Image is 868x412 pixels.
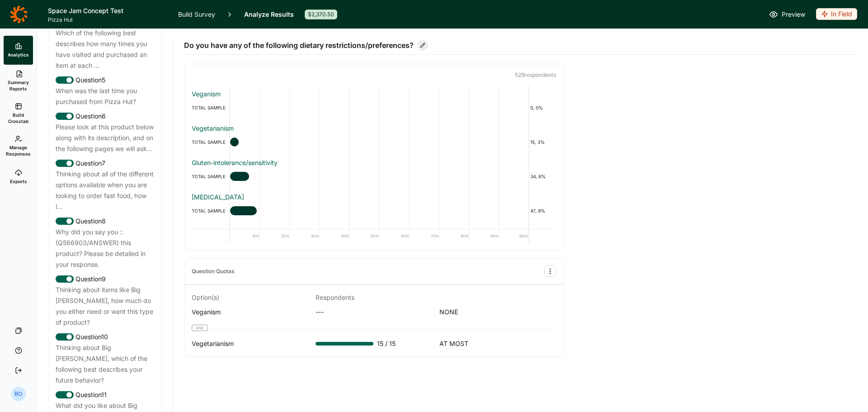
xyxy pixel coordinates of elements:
[192,292,308,303] div: Option(s)
[192,193,556,202] div: [MEDICAL_DATA]
[192,325,208,331] span: and
[192,205,230,216] div: TOTAL SAMPLE
[192,268,235,275] div: Question Quotas
[56,331,154,342] div: Question 10
[6,144,31,157] span: Manage Responses
[782,9,805,20] span: Preview
[192,340,234,347] span: Vegetarianism
[56,284,154,328] div: Thinking about items like Big [PERSON_NAME], how much do you either need or want this type of pro...
[439,307,556,317] span: NONE
[4,97,33,130] a: Build Crosstab
[439,229,469,243] div: 80%
[56,389,154,400] div: Question 11
[7,79,29,92] span: Summary Reports
[56,122,154,154] div: Please look at this product below along with its description, and on the following pages we will ...
[56,227,154,270] div: Why did you say you ::(Q566903/ANSWER) this product? Please be detailed in your response.
[499,229,529,243] div: 100%
[529,171,556,182] div: 34, 6%
[192,158,556,167] div: Gluten-intolerance/sensitivity
[192,308,221,316] span: Veganism
[56,169,154,212] div: Thinking about all of the different options available when you are looking to order fast food, ho...
[379,229,409,243] div: 60%
[230,229,260,243] div: 10%
[290,229,320,243] div: 30%
[48,16,167,24] span: Pizza Hut
[816,8,857,20] div: In Field
[56,75,154,85] div: Question 5
[4,162,33,191] a: Exports
[529,205,556,216] div: 47, 9%
[349,229,379,243] div: 50%
[529,137,556,147] div: 15, 3%
[316,292,432,303] div: Respondents
[7,112,29,124] span: Build Crosstab
[316,307,432,317] div: ---
[4,65,33,97] a: Summary Reports
[10,178,27,185] span: Exports
[260,229,290,243] div: 20%
[192,137,230,147] div: TOTAL SAMPLE
[544,265,556,277] button: Quota Options
[192,171,230,182] div: TOTAL SAMPLE
[305,9,337,19] div: $2,370.50
[439,338,556,349] span: AT MOST
[56,158,154,169] div: Question 7
[48,5,167,16] h1: Space Jam Concept Test
[4,36,33,65] a: Analytics
[377,338,396,349] span: 15 / 15
[56,85,154,107] div: When was the last time you purchased from Pizza Hut?
[529,102,556,113] div: 0, 0%
[192,90,556,99] div: Veganism
[56,274,154,284] div: Question 9
[192,102,230,113] div: TOTAL SAMPLE
[4,130,33,162] a: Manage Responses
[11,387,26,401] div: BO
[56,342,154,386] div: Thinking about Big [PERSON_NAME], which of the following best describes your future behavior?
[320,229,349,243] div: 40%
[8,52,29,58] span: Analytics
[469,229,499,243] div: 90%
[410,229,439,243] div: 70%
[56,111,154,122] div: Question 6
[56,28,154,71] div: Which of the following best describes how many times you have visited and purchased an item at ea...
[816,8,857,21] button: In Field
[56,216,154,227] div: Question 8
[192,227,556,236] div: Kosher
[184,40,414,51] span: Do you have any of the following dietary restrictions/preferences?
[769,9,805,20] a: Preview
[192,71,556,79] p: 529 respondent s
[192,124,556,133] div: Vegetarianism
